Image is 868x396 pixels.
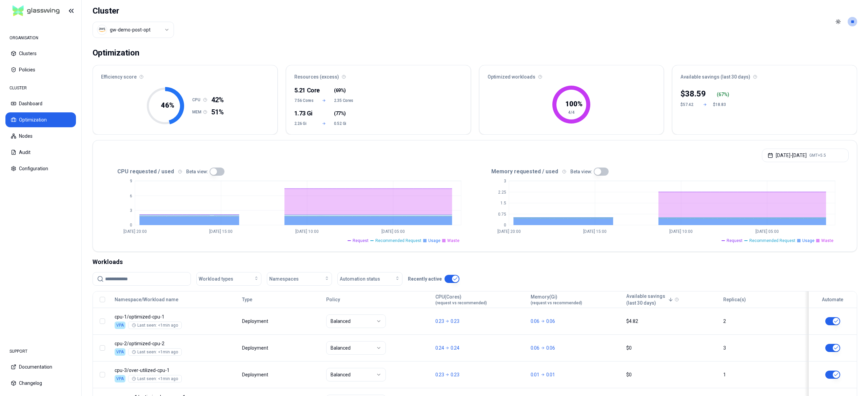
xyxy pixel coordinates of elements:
[340,276,380,282] span: Automation status
[5,112,76,127] button: Optimization
[5,46,76,61] button: Clusters
[680,102,697,107] div: $57.42
[531,318,539,325] p: 0.06
[749,238,795,243] span: Recommended Request
[130,208,132,213] tspan: 3
[375,238,421,243] span: Recommended Request
[408,276,442,282] p: Recently active
[479,65,664,84] div: Optimized workloads
[531,371,539,378] p: 0.01
[727,238,743,243] span: Request
[93,5,174,16] h1: Cluster
[626,293,673,306] button: Available savings(last 30 days)
[821,238,833,243] span: Waste
[5,359,76,374] button: Documentation
[161,101,174,109] tspan: 46 %
[101,168,475,176] div: CPU requested / used
[99,26,105,33] img: aws
[123,229,147,234] tspan: [DATE] 20:00
[130,223,132,227] tspan: 0
[199,276,233,282] span: Workload types
[451,345,459,351] p: 0.24
[428,238,440,243] span: Usage
[583,229,607,234] tspan: [DATE] 15:00
[326,296,429,303] div: Policy
[334,98,354,103] span: 2.35 Cores
[211,107,224,117] span: 51%
[353,238,369,243] span: Request
[294,86,314,95] div: 5.21 Core
[115,375,125,382] div: VPA
[93,46,139,60] div: Optimization
[435,300,487,306] span: (request vs recommended)
[267,272,332,286] button: Namespaces
[685,88,706,99] p: 38.59
[5,345,76,358] div: SUPPORT
[531,300,582,306] span: (request vs recommended)
[500,201,506,205] tspan: 1.5
[115,313,236,320] p: optimized-cpu-1
[565,100,583,108] tspan: 100 %
[435,371,444,378] p: 0.23
[546,371,555,378] p: 0.01
[504,179,506,183] tspan: 3
[115,340,236,347] p: optimized-cpu-2
[626,371,717,378] div: $0
[713,102,729,107] div: $18.83
[209,229,233,234] tspan: [DATE] 15:00
[334,110,346,117] span: ( )
[435,293,487,306] button: CPU(Cores)(request vs recommended)
[546,345,555,351] p: 0.06
[93,65,277,84] div: Efficiency score
[723,345,801,351] div: 3
[334,87,346,94] span: ( )
[5,161,76,176] button: Configuration
[723,318,801,325] div: 2
[242,345,269,351] div: Deployment
[672,65,857,84] div: Available savings (last 30 days)
[5,31,76,45] div: ORGANISATION
[546,318,555,325] p: 0.06
[132,376,178,381] div: Last seen: <1min ago
[5,145,76,160] button: Audit
[115,322,125,329] div: VPA
[337,272,402,286] button: Automation status
[451,371,459,378] p: 0.23
[115,293,178,306] button: Namespace/Workload name
[115,367,236,374] p: over-utilized-cpu-1
[812,296,854,303] div: Automate
[570,168,592,175] p: Beta view:
[294,98,314,103] span: 7.56 Cores
[5,62,76,77] button: Policies
[723,293,746,306] button: Replica(s)
[336,87,344,94] span: 69%
[451,318,459,325] p: 0.23
[435,345,444,351] p: 0.24
[381,229,405,234] tspan: [DATE] 05:00
[718,91,724,98] p: 67
[626,345,717,351] div: $0
[211,95,224,105] span: 42%
[132,323,178,328] div: Last seen: <1min ago
[809,153,826,158] span: GMT+5.5
[723,371,801,378] div: 1
[336,110,344,117] span: 77%
[269,276,299,282] span: Namespaces
[242,293,252,306] button: Type
[5,96,76,111] button: Dashboard
[531,293,582,306] button: Memory(Gi)(request vs recommended)
[475,168,849,176] div: Memory requested / used
[110,26,151,33] div: gw-demo-post-opt
[286,65,471,84] div: Resources (excess)
[802,238,814,243] span: Usage
[294,121,314,126] span: 2.26 Gi
[132,349,178,355] div: Last seen: <1min ago
[435,293,487,306] div: CPU(Cores)
[504,223,506,227] tspan: 0
[626,318,717,325] div: $4.82
[334,121,354,126] span: 0.52 Gi
[568,110,575,115] tspan: 4/4
[669,229,693,234] tspan: [DATE] 10:00
[717,91,729,98] div: ( %)
[762,149,849,162] button: [DATE]-[DATE]GMT+5.5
